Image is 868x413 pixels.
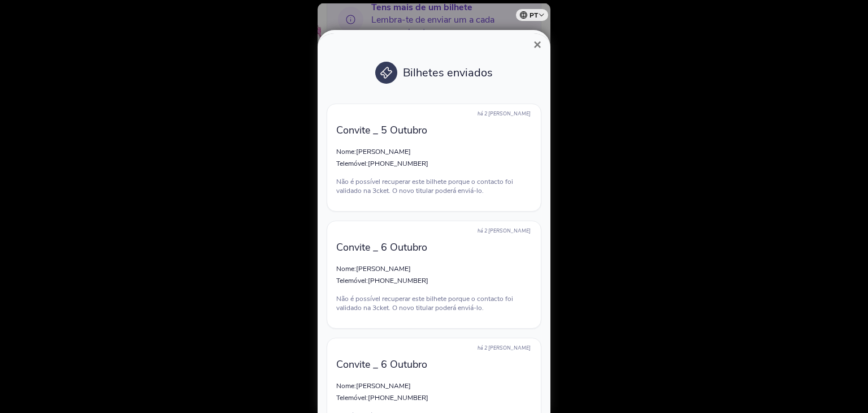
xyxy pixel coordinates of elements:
[478,227,531,234] span: há 2 [PERSON_NAME]
[336,123,532,137] p: Convite _ 5 Outubro
[336,147,532,156] p: Nome:
[336,294,532,312] p: Não é possível recuperar este bilhete porque o contacto foi validado na 3cket. O novo titular pod...
[403,65,493,80] span: Bilhetes enviados
[336,240,532,254] p: Convite _ 6 Outubro
[368,276,428,285] span: [PHONE_NUMBER]
[368,393,428,402] span: [PHONE_NUMBER]
[356,147,411,156] span: [PERSON_NAME]
[368,159,428,168] span: [PHONE_NUMBER]
[336,358,532,371] p: Convite _ 6 Outubro
[336,276,532,285] p: Telemóvel:
[356,381,411,390] span: [PERSON_NAME]
[478,345,531,351] span: há 2 [PERSON_NAME]
[336,177,532,195] p: Não é possível recuperar este bilhete porque o contacto foi validado na 3cket. O novo titular pod...
[336,159,532,168] p: Telemóvel:
[533,37,541,52] span: ×
[356,264,411,273] span: [PERSON_NAME]
[336,393,532,402] p: Telemóvel:
[336,264,532,273] p: Nome:
[478,110,531,117] span: há 2 [PERSON_NAME]
[336,381,532,390] p: Nome:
